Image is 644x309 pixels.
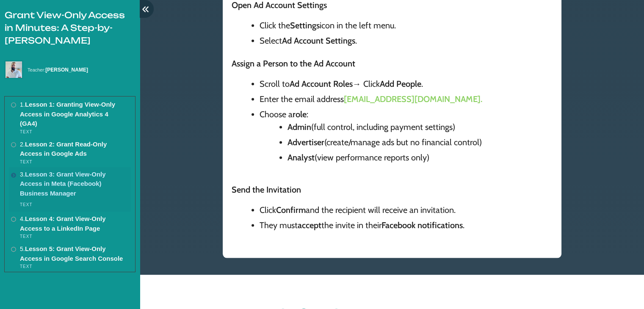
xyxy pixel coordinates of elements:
p: . [20,244,126,263]
a: Lesson 2: Grant Read-Only Access in Google Ads [20,141,107,157]
li: Scroll to → Click . [260,77,544,93]
strong: accept [298,220,321,230]
strong: Settings [290,20,320,30]
span: Grant View-Only Access in Minutes: A Step-by-[PERSON_NAME] [5,10,125,46]
a: Lesson 3: Grant View-Only Access in Meta (Facebook) Business Manager [20,171,106,197]
span: [PERSON_NAME] [45,67,88,73]
li: Enter the email address [260,93,544,108]
span: text [20,264,33,269]
span: text [20,234,33,239]
a: Lesson 4: Grant View-Only Access to a LinkedIn Page [20,215,106,232]
a: Lesson 1: Granting View-Only Access in Google Analytics 4 (GA4) [20,101,115,127]
span: text [20,130,33,134]
p: . [20,170,126,199]
li: They must the invite in their . [260,219,544,234]
li: Click the icon in the left menu. [260,19,544,34]
span: text [20,202,33,207]
a: Lesson 5: Grant View-Only Access in Google Search Console [20,245,123,262]
p: . [20,214,126,233]
strong: Add People [380,79,421,89]
strong: Ad Account Roles [290,79,353,89]
li: (full control, including payment settings) [287,121,544,136]
span: 4 [20,215,23,222]
li: Click and the recipient will receive an invitation. [260,204,544,219]
strong: Ad Account Settings [282,36,355,46]
p: . [20,100,126,129]
span: 2 [20,141,23,148]
strong: Assign a Person to the Ad Account [232,58,355,69]
strong: Analyst [287,152,315,163]
p: Teacher: [28,66,135,74]
strong: role [293,109,307,119]
p: . [20,140,126,159]
span: text [20,160,33,164]
li: Select . [260,34,544,50]
li: Choose a : [260,108,544,176]
span: [EMAIL_ADDRESS][DOMAIN_NAME] . [344,94,482,104]
li: (view performance reports only) [287,151,544,166]
strong: Advertiser [287,137,324,147]
strong: Admin [287,122,311,132]
strong: Send the Invitation [232,185,301,195]
span: 1 [20,101,23,108]
span: 5 [20,246,23,252]
strong: Facebook notifications [381,220,463,230]
li: (create/manage ads but no financial control) [287,136,544,151]
strong: Confirm [276,205,306,215]
span: 3 [20,171,23,178]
